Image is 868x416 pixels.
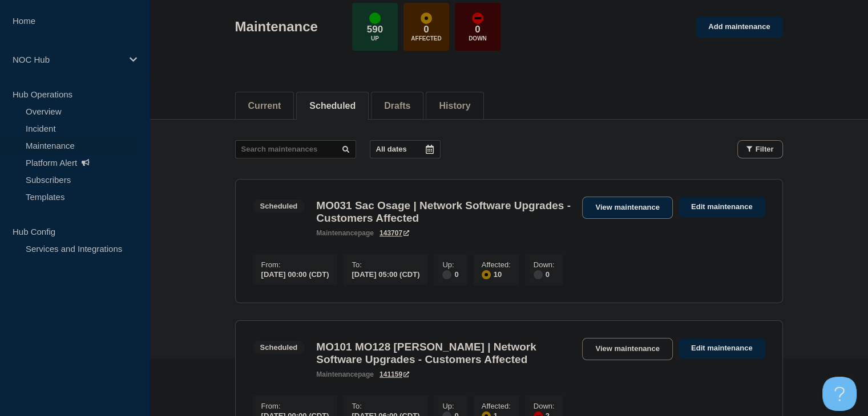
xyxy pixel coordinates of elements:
[369,13,381,24] div: up
[13,55,122,64] p: NOC Hub
[376,145,407,153] p: All dates
[439,101,470,111] button: History
[679,197,765,218] a: Edit maintenance
[472,13,483,24] div: down
[261,260,329,269] p: From :
[482,402,511,410] p: Affected :
[235,140,356,158] input: Search maintenances
[442,269,458,279] div: 0
[316,341,571,366] h3: MO101 MO128 [PERSON_NAME] | Network Software Upgrades - Customers Affected
[582,338,672,360] a: View maintenance
[316,370,358,378] span: maintenance
[371,35,379,42] p: Up
[469,35,487,42] p: Down
[696,17,782,38] a: Add maintenance
[316,229,358,237] span: maintenance
[411,35,441,42] p: Affected
[737,140,783,158] button: Filter
[352,269,419,279] div: [DATE] 05:00 (CDT)
[384,101,410,111] button: Drafts
[309,101,356,111] button: Scheduled
[534,260,555,269] p: Down :
[679,338,765,359] a: Edit maintenance
[475,24,480,35] p: 0
[316,370,374,378] p: page
[582,197,672,219] a: View maintenance
[367,24,383,35] p: 590
[316,229,374,237] p: page
[482,269,511,279] div: 10
[260,202,298,210] div: Scheduled
[352,402,419,410] p: To :
[261,402,329,410] p: From :
[423,24,429,35] p: 0
[534,402,555,410] p: Down :
[822,377,857,411] iframe: Help Scout Beacon - Open
[756,145,774,153] span: Filter
[534,270,543,279] div: disabled
[316,199,571,225] h3: MO031 Sac Osage | Network Software Upgrades - Customers Affected
[260,343,298,352] div: Scheduled
[370,140,441,158] button: All dates
[380,370,409,378] a: 141159
[352,260,419,269] p: To :
[442,270,451,279] div: disabled
[421,13,432,24] div: affected
[534,269,555,279] div: 0
[248,101,281,111] button: Current
[442,260,458,269] p: Up :
[235,19,318,35] h1: Maintenance
[261,269,329,279] div: [DATE] 00:00 (CDT)
[380,229,409,237] a: 143707
[442,402,458,410] p: Up :
[482,260,511,269] p: Affected :
[482,270,491,279] div: affected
